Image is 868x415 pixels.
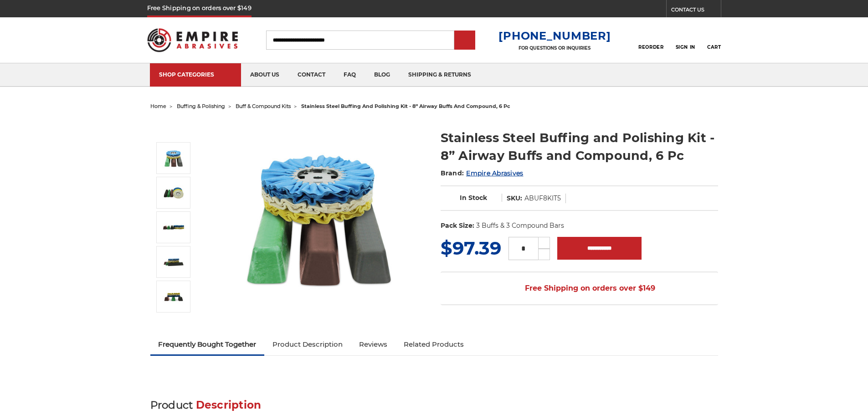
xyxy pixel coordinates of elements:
a: Product Description [264,334,351,354]
span: Product [150,399,193,411]
a: about us [241,63,288,87]
div: SHOP CATEGORIES [159,71,232,78]
dt: SKU: [507,194,522,203]
input: Submit [456,31,474,50]
a: faq [334,63,365,87]
img: Stainless Steel Buffing and Polishing Kit - 8” Airway Buffs and Compound, 6 Pc [162,285,185,308]
dt: Pack Size: [441,221,474,231]
img: Empire Abrasives [147,22,238,58]
span: Brand: [441,169,464,177]
img: 8 inch airway buffing wheel and compound kit for stainless steel [228,126,411,308]
a: Frequently Bought Together [150,334,265,354]
span: Free Shipping on orders over $149 [503,279,655,297]
img: 8 inch airway buffing wheel and compound kit for stainless steel [162,147,185,169]
span: Description [196,399,262,411]
a: Cart [707,30,721,50]
a: buff & compound kits [236,103,291,109]
dd: 3 Buffs & 3 Compound Bars [476,221,564,231]
img: Stainless Steel Buffing and Polishing Kit - 8” Airway Buffs and Compound, 6 Pc [162,216,185,239]
span: stainless steel buffing and polishing kit - 8” airway buffs and compound, 6 pc [301,103,510,109]
a: contact [288,63,334,87]
a: blog [365,63,399,87]
a: shipping & returns [399,63,480,87]
img: Stainless Steel Buffing and Polishing Kit - 8” Airway Buffs and Compound, 6 Pc [162,251,185,273]
a: Reviews [351,334,395,354]
h1: Stainless Steel Buffing and Polishing Kit - 8” Airway Buffs and Compound, 6 Pc [441,129,718,164]
a: home [150,103,166,109]
a: SHOP CATEGORIES [150,63,241,87]
span: Cart [707,44,721,50]
a: Related Products [395,334,472,354]
span: Reorder [638,44,663,50]
span: Sign In [676,44,695,50]
a: Reorder [638,30,663,50]
img: stainless steel 8 inch airway buffing wheel and compound kit [162,181,185,204]
dd: ABUF8KIT5 [524,194,561,203]
a: Empire Abrasives [466,169,523,177]
a: CONTACT US [671,5,721,17]
a: [PHONE_NUMBER] [498,29,611,42]
span: In Stock [460,194,487,202]
a: buffing & polishing [177,103,225,109]
span: $97.39 [441,237,501,259]
p: FOR QUESTIONS OR INQUIRIES [498,45,611,51]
